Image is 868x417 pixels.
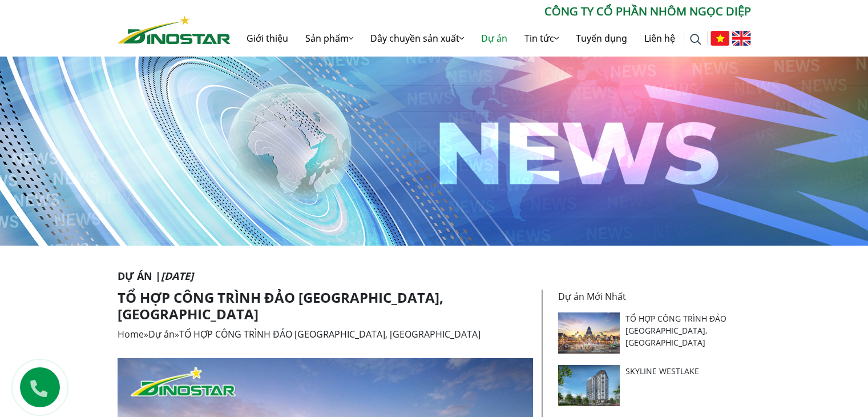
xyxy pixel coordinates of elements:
[516,20,567,57] a: Tin tức
[118,268,751,284] p: Dự án |
[625,313,726,348] a: TỔ HỢP CÔNG TRÌNH ĐẢO [GEOGRAPHIC_DATA], [GEOGRAPHIC_DATA]
[558,312,620,354] img: TỔ HỢP CÔNG TRÌNH ĐẢO VŨ YÊN, HẢI PHÒNG
[362,20,473,57] a: Dây chuyền sản xuất
[473,20,516,57] a: Dự án
[238,20,297,57] a: Giới thiệu
[625,366,699,376] a: SKYLINE WESTLAKE
[710,31,729,46] img: Tiếng Việt
[118,290,533,323] h1: TỔ HỢP CÔNG TRÌNH ĐẢO [GEOGRAPHIC_DATA], [GEOGRAPHIC_DATA]
[118,15,231,44] img: Nhôm Dinostar
[567,20,636,57] a: Tuyển dụng
[558,290,744,303] p: Dự án Mới Nhất
[148,328,175,340] a: Dự án
[118,328,144,340] a: Home
[558,365,620,406] img: SKYLINE WESTLAKE
[636,20,684,57] a: Liên hệ
[297,20,362,57] a: Sản phẩm
[690,34,701,45] img: search
[179,328,481,340] span: TỔ HỢP CÔNG TRÌNH ĐẢO [GEOGRAPHIC_DATA], [GEOGRAPHIC_DATA]
[118,328,481,340] span: » »
[231,3,751,20] p: CÔNG TY CỔ PHẦN NHÔM NGỌC DIỆP
[732,31,751,46] img: English
[161,269,193,283] i: [DATE]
